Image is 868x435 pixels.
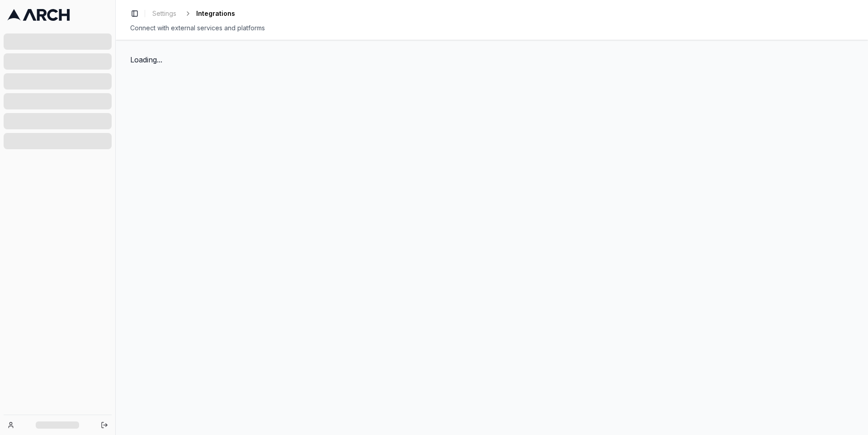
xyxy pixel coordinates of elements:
[149,7,180,20] a: Settings
[149,7,235,20] nav: breadcrumb
[98,419,111,431] button: Log out
[196,9,235,18] span: Integrations
[130,24,854,33] div: Connect with external services and platforms
[152,9,176,18] span: Settings
[130,54,854,65] div: Loading...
